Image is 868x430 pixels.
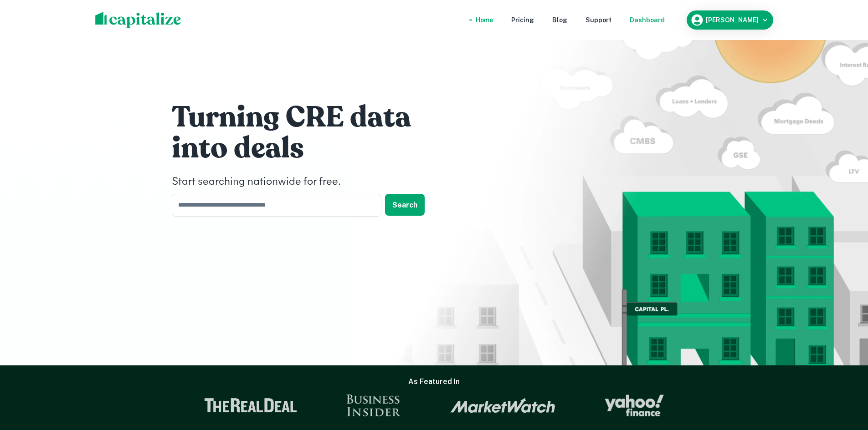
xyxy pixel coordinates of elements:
[687,10,773,30] button: [PERSON_NAME]
[385,194,425,216] button: Search
[476,15,493,25] a: Home
[204,398,297,413] img: The Real Deal
[552,15,567,25] a: Blog
[630,15,665,25] a: Dashboard
[586,15,611,25] a: Support
[822,357,868,401] iframe: Chat Widget
[172,174,445,190] h4: Start searching nationwide for free.
[706,17,759,23] h6: [PERSON_NAME]
[408,376,460,387] h6: As Featured In
[450,398,555,413] img: Market Watch
[172,130,445,167] h1: into deals
[346,395,401,416] img: Business Insider
[172,99,445,136] h1: Turning CRE data
[511,15,534,25] a: Pricing
[95,12,181,28] img: capitalize-logo.png
[605,395,664,416] img: Yahoo Finance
